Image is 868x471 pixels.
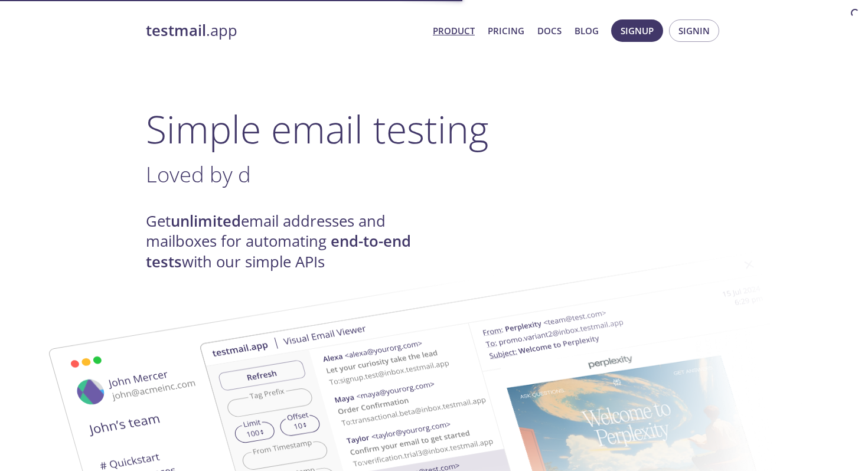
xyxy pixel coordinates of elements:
h4: Get email addresses and mailboxes for automating with our simple APIs [146,211,434,272]
strong: testmail [146,20,206,41]
h1: Simple email testing [146,106,722,152]
span: Signin [678,23,710,38]
button: Signup [611,19,663,42]
strong: unlimited [171,211,241,231]
a: Docs [537,23,562,38]
a: Pricing [488,23,524,38]
span: Signup [621,23,654,38]
strong: end-to-end tests [146,231,411,272]
a: testmail.app [146,21,423,41]
a: Blog [575,23,599,38]
a: Product [433,23,475,38]
span: Loved by d [146,159,251,189]
button: Signin [669,19,719,42]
